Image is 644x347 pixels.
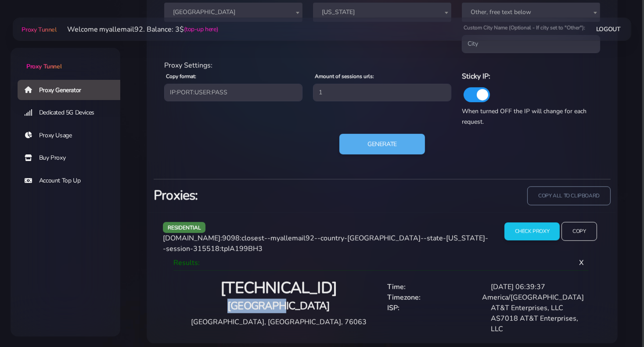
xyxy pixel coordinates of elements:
h4: [GEOGRAPHIC_DATA] [180,299,377,313]
span: Proxy Tunnel [22,25,56,34]
div: AS7018 AT&T Enterprises, LLC [486,313,589,334]
span: Proxy Tunnel [26,62,61,71]
span: Texas [313,3,451,22]
h2: [TECHNICAL_ID] [180,278,377,299]
a: Buy Proxy [18,148,127,168]
a: Account Top Up [18,171,127,191]
a: Dedicated 5G Devices [18,103,127,123]
h3: Proxies: [154,186,377,204]
span: Texas [318,6,446,18]
div: ISP: [382,303,486,313]
span: [GEOGRAPHIC_DATA], [GEOGRAPHIC_DATA], 76063 [191,317,367,327]
input: City [462,35,600,53]
span: [DOMAIN_NAME]:9098:closest--myallemail92--country-[GEOGRAPHIC_DATA]--state-[US_STATE]--session-31... [163,233,488,254]
div: Timezone: [382,292,477,303]
div: [DATE] 06:39:37 [486,282,589,292]
a: Proxy Tunnel [20,22,56,36]
input: copy all to clipboard [527,186,611,205]
a: Proxy Usage [18,125,127,146]
h6: Sticky IP: [462,71,600,82]
div: Time: [382,282,486,292]
span: United States of America [164,3,302,22]
span: United States of America [169,6,297,18]
span: Results: [173,258,200,268]
div: America/[GEOGRAPHIC_DATA] [477,292,589,303]
iframe: Webchat Widget [601,304,633,336]
a: Logout [596,21,621,37]
div: Proxy Settings: [159,60,605,71]
input: Check Proxy [504,222,560,240]
a: Proxy Generator [18,80,127,100]
div: AT&T Enterprises, LLC [486,303,589,313]
span: residential [163,222,206,233]
label: Amount of sessions urls: [315,72,374,80]
span: X [572,251,591,275]
a: (top-up here) [184,25,218,34]
label: Copy format: [166,72,196,80]
li: Welcome myallemail92. Balance: 3$ [57,24,218,35]
a: Proxy Tunnel [11,48,120,71]
span: Other, free text below [462,3,600,22]
button: Generate [339,134,425,155]
span: When turned OFF the IP will change for each request. [462,107,586,126]
input: Copy [561,222,597,241]
span: Other, free text below [467,6,595,18]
